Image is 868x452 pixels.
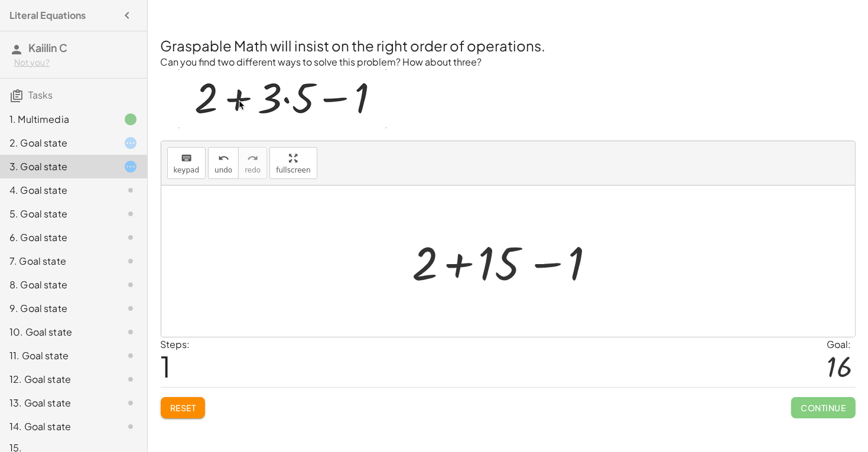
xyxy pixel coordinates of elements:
i: Task not started. [123,207,138,221]
i: redo [247,151,258,165]
h2: Graspable Math will insist on the right order of operations. [161,35,856,56]
i: Task not started. [123,278,138,292]
div: 12. Goal state [9,372,105,386]
i: Task not started. [123,325,138,339]
div: 11. Goal state [9,349,105,363]
i: Task not started. [123,372,138,386]
div: 5. Goal state [9,207,105,221]
span: keypad [174,166,200,174]
span: fullscreen [276,166,310,174]
div: Goal: [827,337,856,352]
i: Task started. [123,160,138,174]
button: redoredo [238,147,267,179]
div: 8. Goal state [9,278,105,292]
div: 9. Goal state [9,301,105,316]
button: keyboardkeypad [167,147,206,179]
button: Reset [161,397,206,418]
div: 7. Goal state [9,254,105,268]
div: Not you? [14,57,138,69]
i: Task not started. [123,349,138,363]
span: Reset [170,402,196,413]
div: 3. Goal state [9,160,105,174]
i: Task not started. [123,301,138,316]
span: redo [245,166,261,174]
p: Can you find two different ways to solve this problem? How about three? [161,56,856,69]
label: Steps: [161,338,190,350]
div: 10. Goal state [9,325,105,339]
span: Tasks [28,89,53,101]
img: c98fd760e6ed093c10ccf3c4ca28a3dcde0f4c7a2f3786375f60a510364f4df2.gif [178,69,386,128]
div: 4. Goal state [9,183,105,197]
i: Task not started. [123,230,138,245]
i: keyboard [181,151,192,165]
span: undo [214,166,232,174]
i: Task not started. [123,183,138,197]
span: 1 [161,348,171,384]
div: 13. Goal state [9,396,105,410]
i: Task not started. [123,420,138,434]
i: Task not started. [123,396,138,410]
i: undo [218,151,229,165]
h4: Literal Equations [9,8,86,22]
i: Task not started. [123,254,138,268]
i: Task finished. [123,112,138,126]
button: fullscreen [269,147,317,179]
button: undoundo [208,147,239,179]
i: Task started. [123,136,138,150]
div: 14. Goal state [9,420,105,434]
div: 1. Multimedia [9,112,105,126]
span: Kaiilin C [28,41,67,54]
div: 2. Goal state [9,136,105,150]
div: 6. Goal state [9,230,105,245]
